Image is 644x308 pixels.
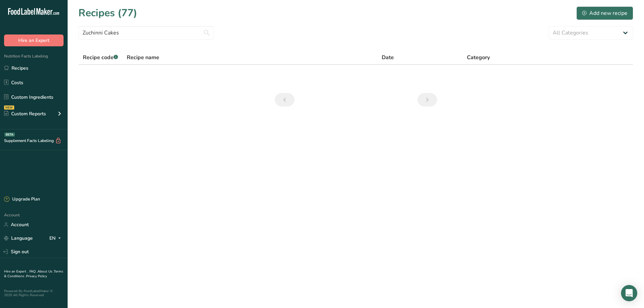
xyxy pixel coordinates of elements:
a: FAQ . [29,269,38,274]
a: Privacy Policy [26,274,47,279]
a: Terms & Conditions . [4,269,63,279]
a: Previous page [275,93,294,106]
div: Open Intercom Messenger [621,285,637,301]
span: Category [467,53,490,62]
button: Add new recipe [576,6,633,20]
span: Date [382,53,394,62]
a: About Us . [38,269,54,274]
span: Recipe code [83,54,118,61]
input: Search for recipe [78,26,214,40]
div: BETA [4,133,15,137]
div: Powered By FoodLabelMaker © 2025 All Rights Reserved [4,289,64,297]
a: Hire an Expert . [4,269,28,274]
h1: Recipes (77) [78,5,137,21]
div: EN [49,234,64,242]
div: Add new recipe [582,9,627,17]
div: Upgrade Plan [4,196,40,203]
span: Recipe name [127,53,159,62]
a: Next page [418,93,437,106]
button: Hire an Expert [4,34,64,46]
a: Language [4,232,33,244]
div: Custom Reports [4,110,46,117]
div: NEW [4,105,14,110]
